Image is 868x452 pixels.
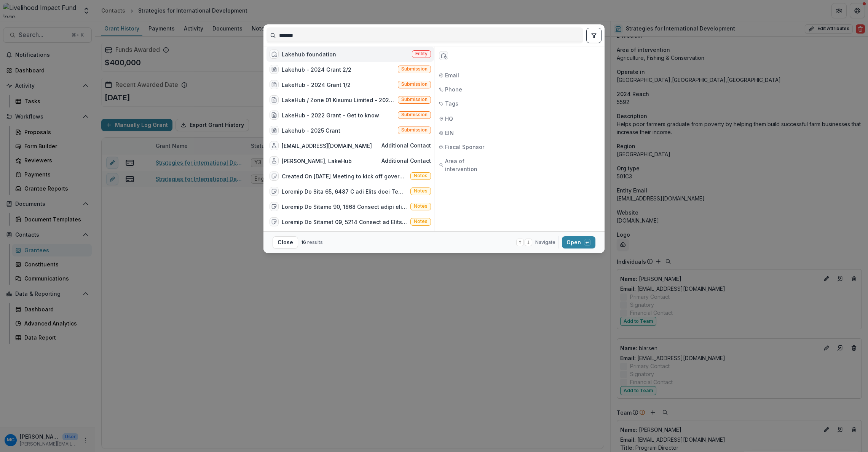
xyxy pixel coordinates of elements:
div: LakeHub - 2024 Grant 1/2 [282,81,351,89]
div: Loremip Do Sitame 90, 1868 Consect adipi eli seddo eiusmod tem incidi ut labo et 11/38 Dolorema A... [282,203,407,211]
span: results [307,239,323,245]
span: Tags [445,99,458,107]
span: Submission [401,97,428,102]
span: HQ [445,115,453,123]
span: Fiscal Sponsor [445,143,484,151]
span: Submission [401,112,428,117]
span: Additional contact [381,143,431,149]
span: 16 [301,239,306,245]
span: EIN [445,129,454,137]
div: LakeHub - 2022 Grant - Get to know [282,111,379,119]
span: Notes [414,173,428,178]
button: Open [562,236,595,248]
span: Submission [401,66,428,72]
span: Phone [445,85,462,93]
span: Entity [415,51,428,56]
div: [EMAIL_ADDRESS][DOMAIN_NAME] [282,142,372,150]
div: Created On [DATE] Meeting to kick off governance support for LakeHub w/[PERSON_NAME] and [PERSON_... [282,172,407,180]
span: Navigate [535,239,555,246]
div: LakeHub / Zone 01 Kisumu Limited - 2022 grant for new approach [282,96,395,104]
span: Notes [414,188,428,194]
div: Lakehub foundation [282,50,336,58]
span: Additional contact [381,158,431,164]
div: Lakehub - 2025 Grant [282,127,340,135]
span: Area of intervention [445,157,496,173]
div: Lakehub - 2024 Grant 2/2 [282,66,351,74]
span: Email [445,71,459,79]
span: Notes [414,219,428,224]
span: Submission [401,127,428,133]
span: Submission [401,82,428,87]
span: Notes [414,204,428,209]
div: Loremip Do Sitamet 09, 5214 Consect ad Elitsed 6025 doeiu (86/56, 73/02, 66/32) temp Incidi (UT),... [282,218,407,226]
div: [PERSON_NAME], LakeHub [282,157,352,165]
button: toggle filters [586,28,602,43]
button: Close [273,236,298,248]
div: Loremip Do Sita 65, 6487 C adi Elits doei TempOri ut lab Etdoloremag Aliquaeni. Admi veni q nostr... [282,188,407,196]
